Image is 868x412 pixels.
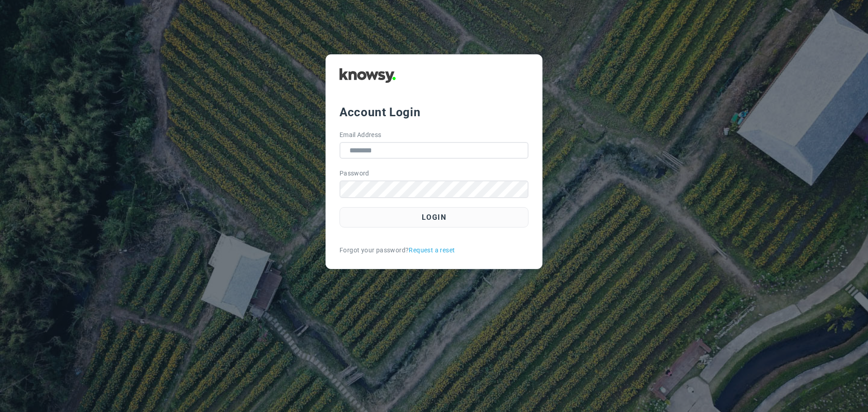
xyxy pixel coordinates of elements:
[340,207,528,227] button: Login
[409,246,455,255] a: Request a reset
[340,169,369,178] label: Password
[340,104,528,120] div: Account Login
[340,246,528,255] div: Forgot your password?
[340,130,382,140] label: Email Address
